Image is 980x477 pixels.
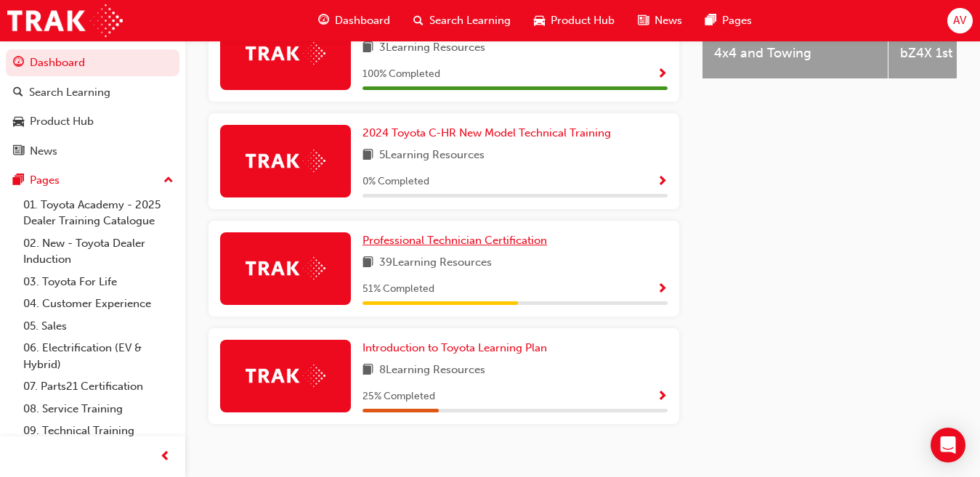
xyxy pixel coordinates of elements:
[160,448,171,466] span: prev-icon
[246,364,325,387] img: Trak
[657,176,668,189] span: Show Progress
[363,125,617,142] a: 2024 Toyota C-HR New Model Technical Training
[626,6,694,36] a: news-iconNews
[657,68,668,81] span: Show Progress
[6,167,179,194] button: Pages
[13,145,24,158] span: news-icon
[30,113,94,130] div: Product Hub
[402,6,522,36] a: search-iconSearch Learning
[17,398,179,420] a: 08. Service Training
[6,138,179,165] a: News
[551,12,615,29] span: Product Hub
[363,39,373,57] span: book-icon
[363,281,434,298] span: 51 % Completed
[17,194,179,232] a: 01. Toyota Academy - 2025 Dealer Training Catalogue
[694,6,764,36] a: pages-iconPages
[7,4,123,37] img: Trak
[363,174,429,190] span: 0 % Completed
[363,234,547,247] span: Professional Technician Certification
[947,8,973,33] button: AV
[307,6,402,36] a: guage-iconDashboard
[657,388,668,406] button: Show Progress
[722,12,752,29] span: Pages
[13,86,23,99] span: search-icon
[17,375,179,398] a: 07. Parts21 Certification
[534,12,545,30] span: car-icon
[6,46,179,167] button: DashboardSearch LearningProduct HubNews
[363,147,373,165] span: book-icon
[17,337,179,375] a: 06. Electrification (EV & Hybrid)
[17,232,179,271] a: 02. New - Toyota Dealer Induction
[17,420,179,442] a: 09. Technical Training
[522,6,626,36] a: car-iconProduct Hub
[13,174,24,187] span: pages-icon
[953,12,966,29] span: AV
[363,340,553,356] a: Introduction to Toyota Learning Plan
[655,12,682,29] span: News
[705,12,716,30] span: pages-icon
[657,283,668,296] span: Show Progress
[379,362,485,380] span: 8 Learning Resources
[6,79,179,106] a: Search Learning
[363,66,440,83] span: 100 % Completed
[714,45,876,62] span: 4x4 and Towing
[363,254,373,272] span: book-icon
[379,147,485,165] span: 5 Learning Resources
[335,12,390,29] span: Dashboard
[6,108,179,135] a: Product Hub
[246,42,325,65] img: Trak
[363,232,553,249] a: Professional Technician Certification
[246,150,325,172] img: Trak
[163,171,174,190] span: up-icon
[638,12,649,30] span: news-icon
[17,271,179,293] a: 03. Toyota For Life
[29,84,110,101] div: Search Learning
[30,143,57,160] div: News
[363,388,435,405] span: 25 % Completed
[30,172,60,189] div: Pages
[379,39,485,57] span: 3 Learning Resources
[363,341,547,354] span: Introduction to Toyota Learning Plan
[363,126,611,139] span: 2024 Toyota C-HR New Model Technical Training
[657,65,668,83] button: Show Progress
[246,257,325,280] img: Trak
[429,12,511,29] span: Search Learning
[931,428,965,462] div: Open Intercom Messenger
[657,173,668,191] button: Show Progress
[657,391,668,404] span: Show Progress
[13,57,24,70] span: guage-icon
[363,362,373,380] span: book-icon
[657,280,668,298] button: Show Progress
[6,49,179,76] a: Dashboard
[379,254,492,272] span: 39 Learning Resources
[13,115,24,129] span: car-icon
[17,293,179,315] a: 04. Customer Experience
[17,315,179,338] a: 05. Sales
[413,12,424,30] span: search-icon
[318,12,329,30] span: guage-icon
